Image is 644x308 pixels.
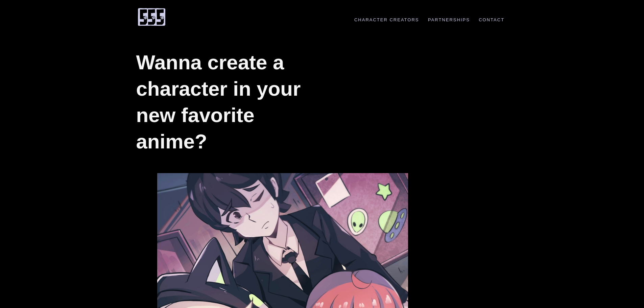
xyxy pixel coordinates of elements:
img: 555 Comic [136,7,167,26]
a: Partnerships [425,17,474,22]
h1: Wanna create a character in your new favorite anime? [136,49,316,155]
a: Character Creators [351,17,423,22]
a: Contact [475,17,508,22]
a: 555 Comic [136,8,167,24]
